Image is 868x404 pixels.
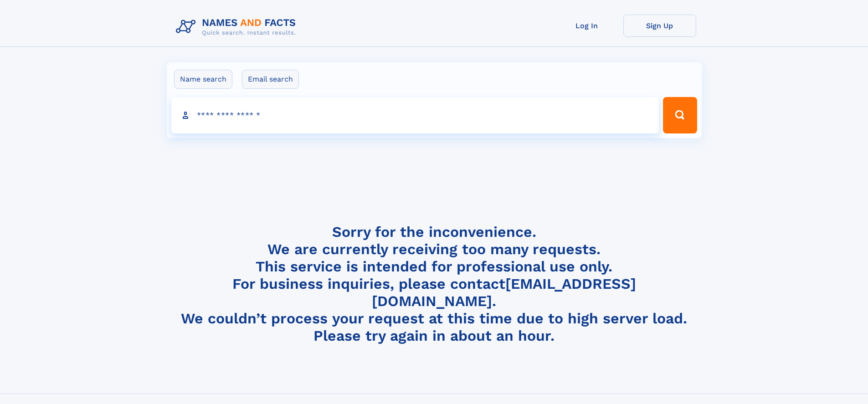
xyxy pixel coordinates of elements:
[171,97,659,133] input: search input
[174,70,232,89] label: Name search
[172,223,696,345] h4: Sorry for the inconvenience. We are currently receiving too many requests. This service is intend...
[242,70,299,89] label: Email search
[172,15,303,39] img: Logo Names and Facts
[372,275,636,310] a: [EMAIL_ADDRESS][DOMAIN_NAME]
[550,15,623,37] a: Log In
[663,97,697,133] button: Search Button
[623,15,696,37] a: Sign Up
